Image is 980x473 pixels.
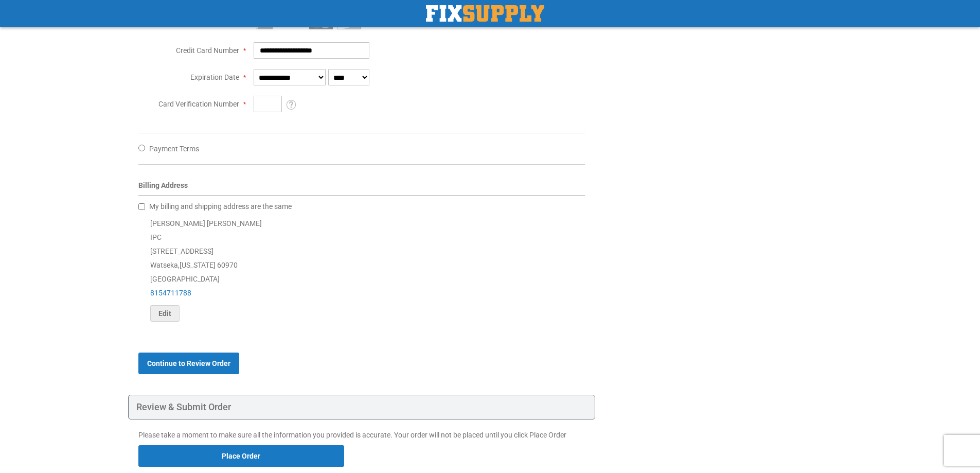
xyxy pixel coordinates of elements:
span: Card Verification Number [158,100,239,108]
div: Review & Submit Order [128,395,596,419]
span: Credit Card Number [176,46,239,55]
a: 8154711788 [150,289,191,297]
div: [PERSON_NAME] [PERSON_NAME] IPC [STREET_ADDRESS] Watseka , 60970 [GEOGRAPHIC_DATA] [138,217,585,322]
span: Expiration Date [190,73,239,81]
button: Continue to Review Order [138,353,239,374]
span: Edit [158,309,171,318]
p: Please take a moment to make sure all the information you provided is accurate. Your order will n... [138,430,585,440]
div: Billing Address [138,180,585,196]
span: [US_STATE] [180,261,216,269]
span: Payment Terms [149,145,199,153]
img: Fix Industrial Supply [426,5,544,22]
span: Continue to Review Order [147,359,230,367]
button: Edit [150,305,180,322]
span: My billing and shipping address are the same [149,202,292,211]
a: store logo [426,5,544,22]
button: Place Order [138,445,344,467]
